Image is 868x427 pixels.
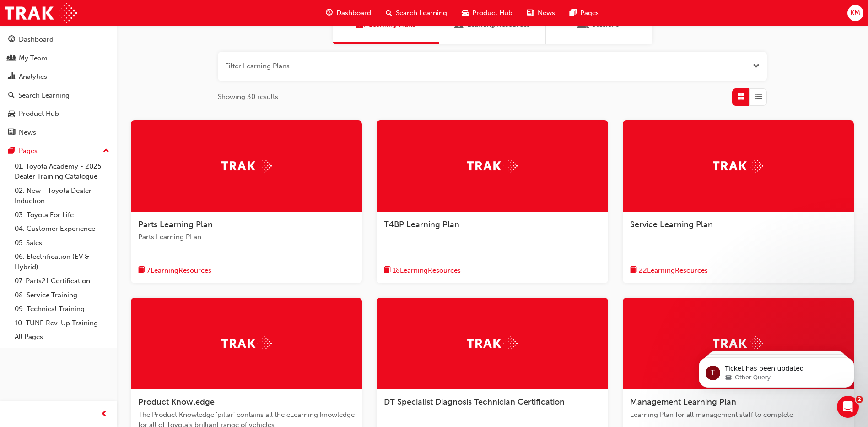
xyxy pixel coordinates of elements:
a: pages-iconPages [562,4,606,22]
button: Pages [4,142,113,159]
span: DT Specialist Diagnosis Technician Certification [384,397,565,407]
span: Dashboard [336,8,371,18]
span: book-icon [384,265,391,276]
button: book-icon22LearningResources [630,265,708,276]
span: Learning Plans [356,19,365,30]
span: prev-icon [101,409,108,420]
span: Parts Learning PLan [138,232,355,242]
img: Trak [713,336,763,350]
span: search-icon [386,7,392,19]
a: 08. Service Training [11,288,113,302]
img: Trak [5,3,77,23]
span: News [538,8,555,18]
a: News [4,124,113,141]
a: 01. Toyota Academy - 2025 Dealer Training Catalogue [11,159,113,184]
div: News [19,127,36,138]
span: Search Learning [396,8,447,18]
span: Sessions [579,19,588,30]
button: book-icon18LearningResources [384,265,461,276]
a: 10. TUNE Rev-Up Training [11,316,113,330]
a: My Team [4,50,113,67]
a: Analytics [4,68,113,85]
span: KM [850,8,860,18]
a: news-iconNews [520,4,562,22]
span: chart-icon [8,73,15,81]
span: Service Learning Plan [630,219,713,230]
span: Grid [738,92,744,102]
div: Analytics [19,71,47,82]
iframe: Intercom notifications message [685,338,868,402]
span: 22 Learning Resources [639,265,708,276]
a: TrakT4BP Learning Planbook-icon18LearningResources [377,120,608,284]
a: All Pages [11,330,113,344]
a: 04. Customer Experience [11,222,113,236]
iframe: Intercom live chat [837,396,859,418]
div: My Team [19,53,48,64]
span: Parts Learning Plan [138,219,213,230]
a: Dashboard [4,31,113,48]
span: up-icon [103,145,109,157]
a: TrakService Learning Planbook-icon22LearningResources [623,120,854,284]
span: pages-icon [570,7,577,19]
span: Pages [580,8,599,18]
span: Learning Resources [454,19,464,30]
span: 2 [856,396,863,403]
button: KM [847,5,863,21]
button: Open the filter [753,61,760,71]
a: Search Learning [4,87,113,104]
div: Product Hub [19,109,59,119]
span: Product Hub [472,8,512,18]
span: people-icon [8,55,15,63]
span: book-icon [630,265,637,276]
span: 18 Learning Resources [393,265,461,276]
span: search-icon [8,92,15,100]
img: Trak [221,159,272,173]
a: 06. Electrification (EV & Hybrid) [11,250,113,274]
a: search-iconSearch Learning [378,4,454,22]
span: Management Learning Plan [630,397,736,407]
span: Showing 30 results [218,92,278,102]
img: Trak [221,336,272,350]
span: book-icon [138,265,145,276]
span: car-icon [8,110,15,118]
div: Pages [19,146,38,156]
span: guage-icon [326,7,333,19]
a: Product Hub [4,105,113,122]
span: 7 Learning Resources [147,265,211,276]
a: 02. New - Toyota Dealer Induction [11,184,113,208]
span: news-icon [8,129,15,137]
div: Dashboard [19,34,54,45]
img: Trak [467,159,518,173]
a: TrakParts Learning PlanParts Learning PLanbook-icon7LearningResources [131,120,362,284]
button: DashboardMy TeamAnalyticsSearch LearningProduct HubNews [4,29,113,142]
a: car-iconProduct Hub [454,4,520,22]
button: book-icon7LearningResources [138,265,211,276]
a: 03. Toyota For Life [11,208,113,222]
img: Trak [467,336,518,350]
div: Search Learning [18,90,70,101]
a: 09. Technical Training [11,302,113,316]
span: Product Knowledge [138,397,215,407]
a: guage-iconDashboard [318,4,378,22]
span: List [755,92,762,102]
span: guage-icon [8,36,15,44]
img: Trak [713,159,763,173]
span: car-icon [462,7,469,19]
span: news-icon [527,7,534,19]
span: T4BP Learning Plan [384,219,459,230]
span: Learning Plan for all management staff to complete [630,410,846,420]
a: 05. Sales [11,236,113,250]
a: 07. Parts21 Certification [11,274,113,288]
span: pages-icon [8,147,15,155]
